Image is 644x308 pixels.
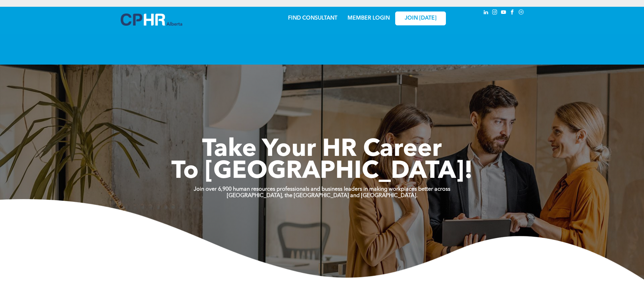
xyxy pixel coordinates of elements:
[171,160,473,184] span: To [GEOGRAPHIC_DATA]!
[288,16,337,21] a: FIND CONSULTANT
[482,8,490,18] a: linkedin
[500,8,507,18] a: youtube
[491,8,499,18] a: instagram
[227,193,418,198] strong: [GEOGRAPHIC_DATA], the [GEOGRAPHIC_DATA] and [GEOGRAPHIC_DATA].
[518,8,525,18] a: Social network
[395,11,446,25] a: JOIN [DATE]
[121,14,182,26] img: A blue and white logo for cp alberta
[509,8,516,18] a: facebook
[348,16,390,21] a: MEMBER LOGIN
[405,15,436,22] span: JOIN [DATE]
[202,138,442,162] span: Take Your HR Career
[194,187,450,192] strong: Join over 6,900 human resources professionals and business leaders in making workplaces better ac...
